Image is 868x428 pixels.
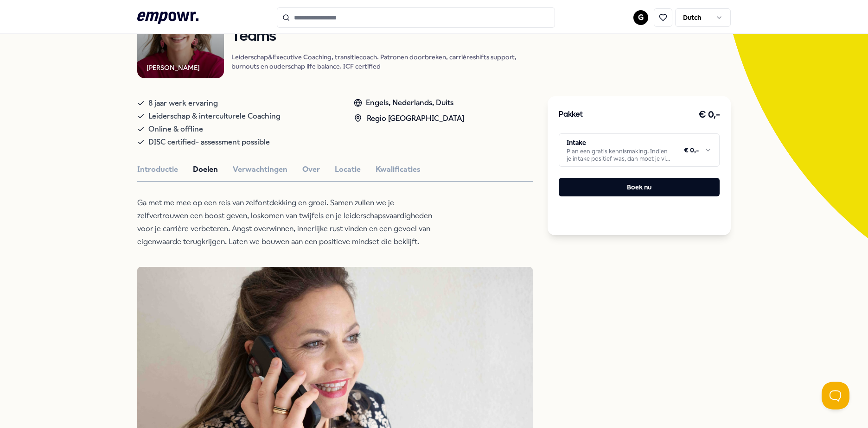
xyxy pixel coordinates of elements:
[137,164,178,176] button: Introductie
[698,107,720,122] h3: € 0,-
[147,63,200,73] div: [PERSON_NAME]
[148,97,218,110] span: 8 jaar werk ervaring
[559,178,720,196] button: Boek nu
[137,196,439,248] p: Ga met me mee op een reis van zelfontdekking en groei. Samen zullen we je zelfvertrouwen een boos...
[335,164,361,176] button: Locatie
[302,164,320,176] button: Over
[633,10,648,25] button: G
[822,382,849,409] iframe: Help Scout Beacon - Open
[193,164,218,176] button: Doelen
[354,113,464,125] div: Regio [GEOGRAPHIC_DATA]
[233,164,287,176] button: Verwachtingen
[231,52,533,71] p: Leiderschap&Executive Coaching, transitiecoach. Patronen doorbreken, carrièreshifts support, burn...
[148,123,203,136] span: Online & offline
[277,7,555,28] input: Search for products, categories or subcategories
[354,97,464,109] div: Engels, Nederlands, Duits
[148,110,281,123] span: Leiderschap & interculturele Coaching
[148,136,270,149] span: DISC certified- assessment possible
[559,109,583,121] h3: Pakket
[376,164,421,176] button: Kwalificaties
